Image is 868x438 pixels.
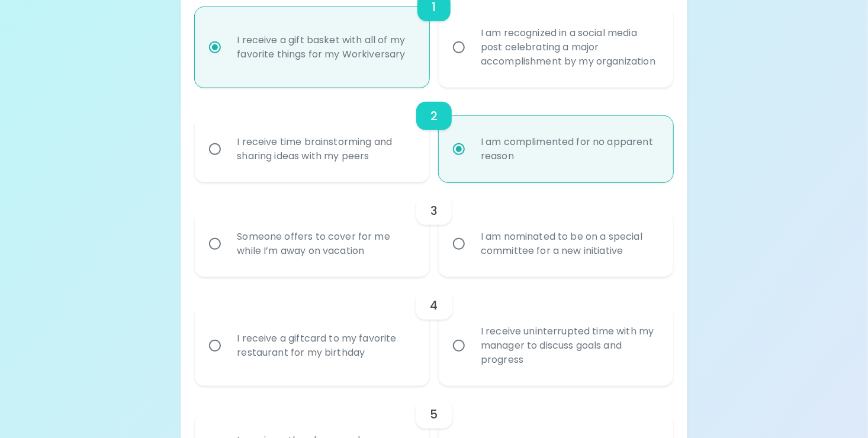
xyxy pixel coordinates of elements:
[195,88,673,182] div: choice-group-check
[227,19,423,76] div: I receive a gift basket with all of my favorite things for my Workiversary
[227,215,423,272] div: Someone offers to cover for me while I’m away on vacation
[430,201,438,220] h6: 3
[227,121,423,178] div: I receive time brainstorming and sharing ideas with my peers
[471,215,667,272] div: I am nominated to be on a special committee for a new initiative
[195,277,673,386] div: choice-group-check
[430,107,438,125] h6: 2
[430,296,438,315] h6: 4
[195,182,673,277] div: choice-group-check
[430,405,438,424] h6: 5
[471,121,667,178] div: I am complimented for no apparent reason
[471,12,667,83] div: I am recognized in a social media post celebrating a major accomplishment by my organization
[227,317,423,374] div: I receive a giftcard to my favorite restaurant for my birthday
[471,310,667,381] div: I receive uninterrupted time with my manager to discuss goals and progress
